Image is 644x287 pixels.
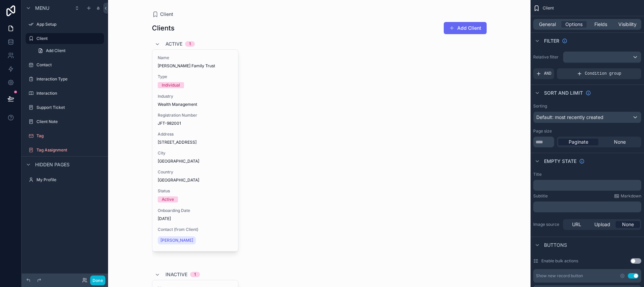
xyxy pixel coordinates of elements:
div: Show new record button [536,273,583,279]
div: scrollable content [533,180,641,191]
label: Client [36,36,100,41]
span: Registration Number [158,113,233,118]
div: Individual [162,82,180,88]
a: Tag [26,130,104,141]
span: [PERSON_NAME] Family Trust [158,63,233,69]
div: 1 [189,41,191,47]
span: [GEOGRAPHIC_DATA] [158,159,233,164]
label: Subtitle [533,193,548,199]
label: Enable bulk actions [541,258,578,264]
span: Add Client [46,48,66,53]
span: Fields [594,21,607,28]
span: Paginate [569,139,588,145]
label: Page size [533,128,552,134]
label: Interaction [36,91,103,96]
span: Visibility [618,21,637,28]
a: Add Client [34,45,104,56]
span: JFT-982001 [158,121,233,126]
span: General [539,21,556,28]
span: City [158,150,233,156]
a: Tag Assignment [26,145,104,156]
label: Support Ticket [36,105,103,110]
span: Markdown [621,193,641,199]
span: Inactive [165,271,187,278]
span: AND [544,71,551,76]
span: Menu [35,5,49,11]
span: None [622,221,634,228]
span: Status [158,188,233,194]
label: Sorting [533,103,547,109]
span: Default: most recently created [536,114,603,120]
label: Relative filter [533,54,560,60]
span: Options [565,21,583,28]
label: Tag Assignment [36,147,103,153]
span: Industry [158,94,233,99]
a: Client [152,11,173,18]
label: Title [533,172,542,177]
span: Onboarding Date [158,208,233,213]
a: My Profile [26,174,104,185]
span: Contact (from Client) [158,227,233,232]
label: Tag [36,133,103,139]
a: App Setup [26,19,104,30]
span: Country [158,169,233,175]
button: Done [90,276,105,285]
span: Upload [594,221,610,228]
span: [GEOGRAPHIC_DATA] [158,177,233,183]
div: Active [162,196,174,202]
span: [PERSON_NAME] [160,238,193,243]
a: Client Note [26,116,104,127]
span: [STREET_ADDRESS] [158,140,233,145]
span: Buttons [544,242,567,248]
span: Wealth Management [158,102,233,107]
a: Interaction [26,88,104,99]
div: scrollable content [533,201,641,212]
button: Add Client [444,22,487,34]
span: Address [158,131,233,137]
span: Filter [544,38,559,44]
a: Contact [26,59,104,70]
span: Active [165,41,182,47]
span: Sort And Limit [544,90,583,96]
span: Empty state [544,158,576,165]
label: Contact [36,62,103,68]
a: Name[PERSON_NAME] Family TrustTypeIndividualIndustryWealth ManagementRegistration NumberJFT-98200... [152,49,238,252]
label: My Profile [36,177,103,183]
span: Client [160,11,173,18]
div: 1 [194,272,196,277]
a: Support Ticket [26,102,104,113]
a: Client [26,33,104,44]
span: Client [543,5,554,11]
span: Hidden pages [35,161,70,168]
span: [DATE] [158,216,233,221]
a: Markdown [614,193,641,199]
a: Interaction Type [26,74,104,85]
label: Client Note [36,119,103,124]
span: Condition group [585,71,621,76]
span: Name [158,55,233,61]
span: None [614,139,626,145]
button: Default: most recently created [533,112,641,123]
label: Interaction Type [36,76,103,82]
a: [PERSON_NAME] [158,236,196,244]
span: Type [158,74,233,79]
span: URL [572,221,581,228]
label: Image source [533,222,560,227]
label: App Setup [36,22,103,27]
h1: Clients [152,23,175,33]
